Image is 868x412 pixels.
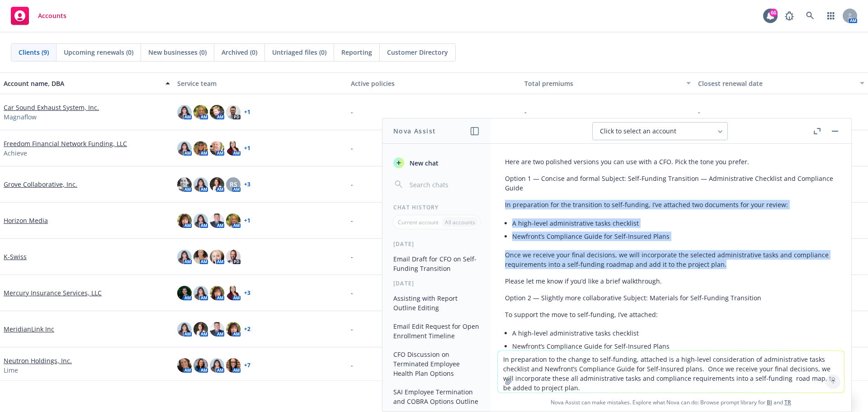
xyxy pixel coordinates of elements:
[767,398,772,406] a: BI
[177,322,192,336] img: photo
[351,252,353,261] span: -
[698,79,854,88] div: Closest renewal date
[272,47,326,57] span: Untriaged files (0)
[600,127,676,136] span: Click to select an account
[4,112,37,122] span: Magnaflow
[341,47,372,57] span: Reporting
[387,47,448,57] span: Customer Directory
[210,286,224,300] img: photo
[698,107,700,117] span: -
[4,148,27,158] span: Achieve
[505,157,837,166] p: Here are two polished versions you can use with a CFO. Pick the tone you prefer.
[210,322,224,336] img: photo
[4,324,54,334] a: MeridianLink Inc
[177,286,192,300] img: photo
[177,250,192,264] img: photo
[4,216,48,225] a: Horizon Media
[390,347,483,381] button: CFO Discussion on Terminated Employee Health Plan Options
[7,3,70,28] a: Accounts
[512,217,837,230] li: A high-level administrative tasks checklist
[512,230,837,243] li: Newfront’s Compliance Guide for Self-Insured Plans
[226,213,241,228] img: photo
[4,79,160,88] div: Account name, DBA
[226,322,241,336] img: photo
[226,105,241,119] img: photo
[177,105,192,119] img: photo
[177,141,192,156] img: photo
[148,47,207,57] span: New businesses (0)
[193,105,208,119] img: photo
[210,358,224,373] img: photo
[769,9,778,17] div: 66
[351,324,353,334] span: -
[505,293,837,303] p: Option 2 — Slightly more collaborative Subject: Materials for Self-Funding Transition
[226,141,241,156] img: photo
[193,250,208,264] img: photo
[193,213,208,228] img: photo
[226,358,241,373] img: photo
[174,72,347,94] button: Service team
[177,177,192,192] img: photo
[390,251,483,276] button: Email Draft for CFO on Self-Funding Transition
[193,177,208,192] img: photo
[351,288,353,298] span: -
[390,155,483,171] button: New chat
[193,322,208,336] img: photo
[505,310,837,319] p: To support the move to self-funding, I’ve attached:
[393,126,436,136] h1: Nova Assist
[244,146,250,151] a: + 1
[382,204,491,211] div: Chat History
[19,47,49,57] span: Clients (9)
[210,177,224,192] img: photo
[38,12,66,19] span: Accounts
[505,276,837,286] p: Please let me know if you’d like a brief walkthrough.
[351,143,353,153] span: -
[351,360,353,370] span: -
[4,288,102,298] a: Mercury Insurance Services, LLC
[351,107,353,117] span: -
[193,358,208,373] img: photo
[505,174,837,193] p: Option 1 — Concise and formal Subject: Self-Funding Transition — Administrative Checklist and Com...
[244,182,250,187] a: + 3
[784,398,791,406] a: TR
[351,216,353,225] span: -
[505,250,837,269] p: Once we receive your final decisions, we will incorporate the selected administrative tasks and c...
[210,250,224,264] img: photo
[226,250,241,264] img: photo
[4,139,127,148] a: Freedom Financial Network Funding, LLC
[408,158,439,168] span: New chat
[222,47,257,57] span: Archived (0)
[390,384,483,409] button: SAI Employee Termination and COBRA Options Outline
[351,79,517,88] div: Active policies
[4,365,18,375] span: Lime
[4,103,99,112] a: Car Sound Exhaust System, Inc.
[524,107,527,117] span: -
[512,340,837,353] li: Newfront’s Compliance Guide for Self-Insured Plans
[347,72,521,94] button: Active policies
[351,180,353,189] span: -
[177,79,344,88] div: Service team
[694,72,868,94] button: Closest renewal date
[445,218,475,226] p: All accounts
[505,200,837,209] p: In preparation for the transition to self-funding, I’ve attached two documents for your review:
[193,286,208,300] img: photo
[512,327,837,340] li: A high-level administrative tasks checklist
[177,213,192,228] img: photo
[244,363,250,368] a: + 7
[244,218,250,223] a: + 1
[398,218,439,226] p: Current account
[4,356,72,365] a: Neutron Holdings, Inc.
[193,141,208,156] img: photo
[780,7,798,25] a: Report a Bug
[230,180,237,189] span: RS
[408,178,480,191] input: Search chats
[244,109,250,115] a: + 1
[210,213,224,228] img: photo
[64,47,133,57] span: Upcoming renewals (0)
[210,105,224,119] img: photo
[4,180,77,189] a: Grove Collaborative, Inc.
[592,122,728,140] button: Click to select an account
[822,7,840,25] a: Switch app
[244,290,250,296] a: + 3
[494,393,848,412] span: Nova Assist can make mistakes. Explore what Nova can do: Browse prompt library for and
